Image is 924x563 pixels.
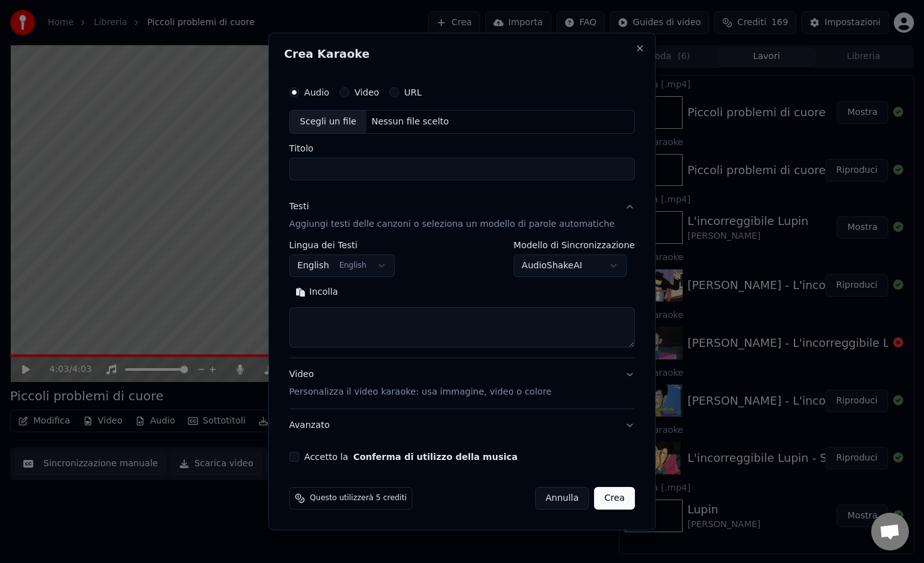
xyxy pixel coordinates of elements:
[289,368,551,398] div: Video
[290,111,366,133] div: Scegli un file
[289,241,635,358] div: TestiAggiungi testi delle canzoni o seleziona un modello di parole automatiche
[366,116,454,128] div: Nessun file scelto
[514,241,635,249] label: Modello di Sincronizzazione
[289,144,635,153] label: Titolo
[289,200,309,213] div: Testi
[304,88,329,97] label: Audio
[355,88,379,97] label: Video
[289,358,635,408] button: VideoPersonalizza il video karaoke: usa immagine, video o colore
[595,487,635,510] button: Crea
[289,218,615,231] p: Aggiungi testi delle canzoni o seleziona un modello di parole automatiche
[284,48,640,60] h2: Crea Karaoke
[535,487,590,510] button: Annulla
[289,190,635,241] button: TestiAggiungi testi delle canzoni o seleziona un modello di parole automatiche
[304,452,517,461] label: Accetto la
[289,241,395,249] label: Lingua dei Testi
[289,386,551,398] p: Personalizza il video karaoke: usa immagine, video o colore
[353,452,518,461] button: Accetto la
[404,88,422,97] label: URL
[289,282,344,302] button: Incolla
[310,493,407,503] span: Questo utilizzerà 5 crediti
[289,409,635,442] button: Avanzato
